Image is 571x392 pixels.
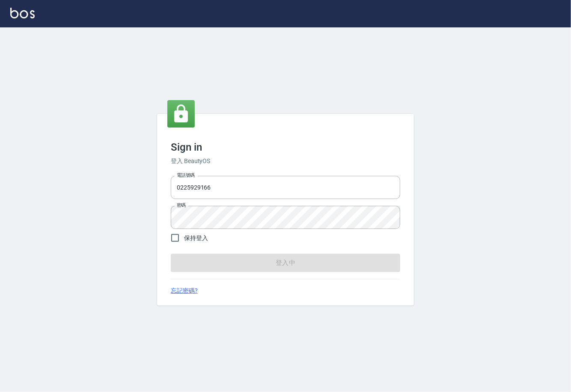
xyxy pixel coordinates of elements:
[177,202,186,208] label: 密碼
[171,157,400,166] h6: 登入 BeautyOS
[10,8,35,18] img: Logo
[177,172,195,178] label: 電話號碼
[171,141,400,153] h3: Sign in
[184,234,208,243] span: 保持登入
[171,286,198,295] a: 忘記密碼?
